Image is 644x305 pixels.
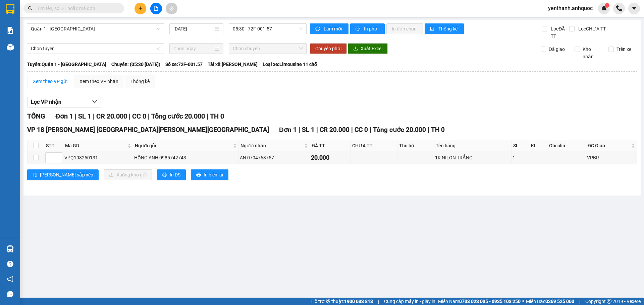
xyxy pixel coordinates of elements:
[204,171,223,178] span: In biên lai
[169,6,174,11] span: aim
[607,299,611,304] span: copyright
[33,172,37,178] span: sort-ascending
[92,99,97,104] span: down
[196,172,201,178] span: printer
[263,61,317,68] span: Loại xe: Limousine 11 chỗ
[162,172,167,178] span: printer
[438,298,521,305] span: Miền Nam
[240,142,303,149] span: Người nhận
[27,62,106,67] b: Tuyến: Quận 1 - [GEOGRAPHIC_DATA]
[134,154,237,161] div: HỒNG ANH 0985742743
[27,126,269,134] span: VP 18 [PERSON_NAME] [GEOGRAPHIC_DATA][PERSON_NAME][GEOGRAPHIC_DATA]
[31,24,160,34] span: Quận 1 - Vũng Tàu
[316,126,318,134] span: |
[208,61,258,68] span: Tài xế: [PERSON_NAME]
[547,140,586,151] th: Ghi chú
[311,153,349,162] div: 20.000
[397,140,434,151] th: Thu hộ
[27,97,101,107] button: Lọc VP nhận
[434,140,512,151] th: Tên hàng
[279,126,297,134] span: Đơn 1
[315,26,321,32] span: sync
[31,98,61,106] span: Lọc VP nhận
[233,44,303,54] span: Chọn chuyến
[37,5,116,12] input: Tìm tên, số ĐT hoặc mã đơn
[28,6,33,11] span: search
[545,299,574,304] strong: 0369 525 060
[386,23,423,34] button: In đơn chọn
[40,171,93,178] span: [PERSON_NAME] sắp xếp
[601,5,607,11] img: icon-new-feature
[166,3,177,14] button: aim
[135,142,232,149] span: Người gửi
[548,25,569,40] span: Lọc ĐÃ TT
[165,61,203,68] span: Số xe: 72F-001.57
[606,3,608,8] span: 1
[431,126,445,134] span: TH 0
[344,299,373,304] strong: 1900 633 818
[543,4,598,12] span: yenthanh.anhquoc
[191,169,228,180] button: printerIn biên lai
[148,112,150,120] span: |
[6,4,14,14] img: logo-vxr
[7,276,13,282] span: notification
[233,24,303,34] span: 05:30 - 72F-001.57
[135,3,146,14] button: plus
[27,169,99,180] button: sort-ascending[PERSON_NAME] sắp xếp
[302,126,315,134] span: SL 1
[384,298,436,305] span: Cung cấp máy in - giấy in:
[7,44,14,51] img: warehouse-icon
[513,154,528,161] div: 1
[576,25,607,32] span: Lọc CHƯA TT
[7,261,13,267] span: question-circle
[55,112,73,120] span: Đơn 1
[438,25,459,32] span: Thống kê
[310,140,351,151] th: ĐÃ TT
[526,298,574,305] span: Miền Bắc
[7,291,13,297] span: message
[614,46,634,53] span: Trên xe
[373,126,426,134] span: Tổng cước 20.000
[170,171,180,178] span: In DS
[348,43,388,54] button: downloadXuất Excel
[75,112,76,120] span: |
[129,112,130,120] span: |
[522,300,524,303] span: ⚪️
[529,140,547,151] th: KL
[31,44,160,54] span: Chọn tuyến
[130,78,150,85] div: Thống kê
[173,25,213,32] input: 13/08/2025
[310,23,348,34] button: syncLàm mới
[299,126,300,134] span: |
[587,154,636,161] div: VPBR
[351,140,397,151] th: CHƯA TT
[65,142,126,149] span: Mã GD
[324,25,343,32] span: Làm mới
[580,46,603,60] span: Kho nhận
[435,154,510,161] div: 1K NILON TRẮNG
[579,298,580,305] span: |
[459,299,521,304] strong: 0708 023 035 - 0935 103 250
[33,78,67,85] div: Xem theo VP gửi
[157,169,186,180] button: printerIn DS
[361,45,382,52] span: Xuất Excel
[7,27,14,34] img: solution-icon
[378,298,379,305] span: |
[546,46,568,53] span: Đã giao
[512,140,529,151] th: SL
[154,6,158,11] span: file-add
[430,26,436,32] span: bar-chart
[605,3,609,8] sup: 1
[355,126,368,134] span: CC 0
[425,23,464,34] button: bar-chartThống kê
[111,61,160,68] span: Chuyến: (05:30 [DATE])
[78,112,91,120] span: SL 1
[173,45,213,52] input: Chọn ngày
[353,46,358,52] span: download
[96,112,127,120] span: CR 20.000
[356,26,361,32] span: printer
[631,5,637,11] span: caret-down
[63,151,133,164] td: VPQ108250131
[240,154,309,161] div: AN 0704763757
[320,126,350,134] span: CR 20.000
